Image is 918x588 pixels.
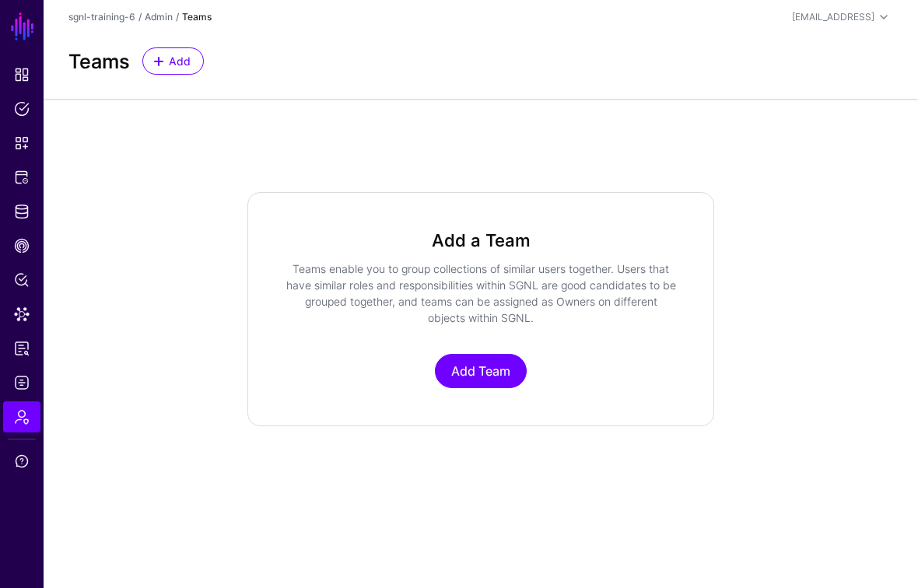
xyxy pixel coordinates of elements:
a: Logs [3,367,40,398]
a: Add Team [435,354,527,388]
a: Admin [145,11,173,23]
span: Policy Lens [14,272,30,288]
span: Policies [14,101,30,117]
span: Admin [14,409,30,425]
a: sgnl-training-6 [68,11,135,23]
h2: Teams [68,50,130,73]
a: Add [142,47,204,75]
span: CAEP Hub [14,238,30,254]
a: Policies [3,93,40,124]
a: Identity Data Fabric [3,196,40,227]
a: Reports [3,333,40,364]
strong: Teams [182,11,212,23]
a: Data Lens [3,299,40,330]
p: Teams enable you to group collections of similar users together. Users that have similar roles an... [286,261,676,326]
span: Logs [14,375,30,390]
span: Add [167,53,193,69]
a: Dashboard [3,59,40,90]
span: Identity Data Fabric [14,204,30,219]
a: Policy Lens [3,264,40,296]
span: Dashboard [14,67,30,82]
h3: Add a Team [286,230,676,250]
div: [EMAIL_ADDRESS] [792,10,874,24]
span: Data Lens [14,306,30,322]
a: SGNL [9,9,36,44]
a: Snippets [3,128,40,159]
a: Protected Systems [3,162,40,193]
span: Snippets [14,135,30,151]
a: Admin [3,401,40,432]
span: Protected Systems [14,170,30,185]
span: Reports [14,341,30,356]
div: / [173,10,182,24]
div: / [135,10,145,24]
span: Support [14,453,30,469]
a: CAEP Hub [3,230,40,261]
